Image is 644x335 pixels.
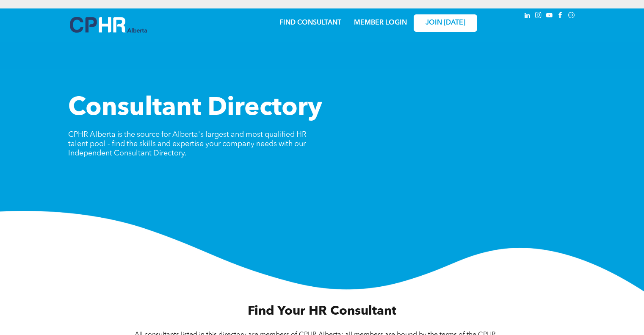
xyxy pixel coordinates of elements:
[354,19,407,26] a: MEMBER LOGIN
[248,305,396,318] span: Find Your HR Consultant
[426,19,465,27] span: JOIN [DATE]
[523,11,532,22] a: linkedin
[68,96,322,121] span: Consultant Directory
[279,19,341,26] a: FIND CONSULTANT
[556,11,565,22] a: facebook
[534,11,543,22] a: instagram
[545,11,554,22] a: youtube
[70,17,147,33] img: A blue and white logo for cp alberta
[68,131,307,157] span: CPHR Alberta is the source for Alberta's largest and most qualified HR talent pool - find the ski...
[414,14,477,32] a: JOIN [DATE]
[567,11,576,22] a: Social network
